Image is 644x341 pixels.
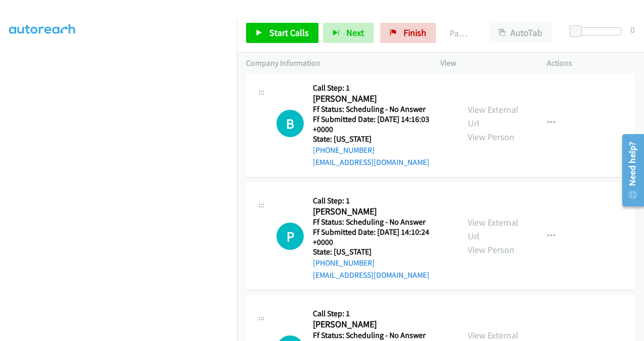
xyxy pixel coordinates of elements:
p: View [440,57,529,69]
a: [PHONE_NUMBER] [313,258,375,268]
h5: State: [US_STATE] [313,134,450,144]
a: Finish [380,23,436,43]
a: [PHONE_NUMBER] [313,145,375,155]
h2: [PERSON_NAME] [313,206,446,218]
h5: State: [US_STATE] [313,247,450,257]
h5: Call Step: 1 [313,196,450,206]
a: View External Url [468,104,518,129]
p: Actions [547,57,635,69]
div: Delay between calls (in seconds) [575,27,621,35]
span: Next [346,27,364,38]
p: Company Information [246,57,422,69]
h1: B [276,110,304,137]
h5: Call Step: 1 [313,309,450,319]
h5: Call Step: 1 [313,83,450,93]
a: [EMAIL_ADDRESS][DOMAIN_NAME] [313,157,429,167]
span: Start Calls [269,27,309,38]
h2: [PERSON_NAME] [313,93,446,105]
h2: [PERSON_NAME] [313,319,446,330]
iframe: Resource Center [615,130,644,210]
h1: P [276,223,304,250]
button: Next [323,23,374,43]
a: [EMAIL_ADDRESS][DOMAIN_NAME] [313,270,429,280]
h5: Ff Submitted Date: [DATE] 14:10:24 +0000 [313,227,450,247]
div: The call is yet to be attempted [276,223,304,250]
h5: Ff Submitted Date: [DATE] 14:16:03 +0000 [313,114,450,134]
h5: Ff Status: Scheduling - No Answer [313,104,450,114]
a: Start Calls [246,23,318,43]
div: The call is yet to be attempted [276,110,304,137]
p: Paused [450,26,471,40]
a: View External Url [468,217,518,242]
button: AutoTab [489,23,552,43]
span: Finish [404,27,426,38]
h5: Ff Status: Scheduling - No Answer [313,217,450,227]
div: 0 [630,23,635,36]
a: View Person [468,131,514,143]
h5: Ff Status: Scheduling - No Answer [313,330,450,340]
a: View Person [468,244,514,255]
